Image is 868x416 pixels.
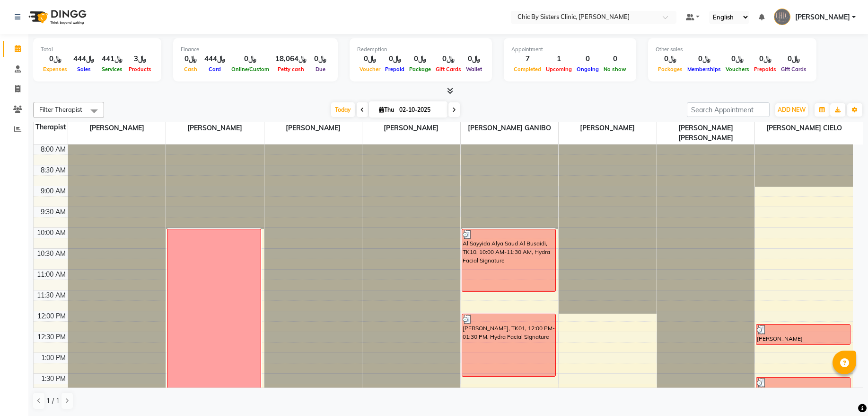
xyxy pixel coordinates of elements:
div: [PERSON_NAME], TK01, 12:00 PM-01:30 PM, Hydra Facial Signature [462,314,555,376]
span: [PERSON_NAME] [559,122,657,134]
div: ﷼0 [433,54,464,64]
div: Therapist [34,122,68,132]
div: 10:00 AM [35,228,68,238]
span: No show [601,66,629,72]
div: 11:30 AM [35,290,68,300]
span: Online/Custom [229,66,272,72]
div: Finance [181,45,330,54]
div: 8:30 AM [39,165,68,175]
span: Memberships [685,66,723,72]
div: 9:30 AM [39,207,68,217]
div: ﷼0 [229,54,272,64]
div: ﷼441 [98,54,126,64]
span: Products [126,66,154,72]
div: ﷼0 [779,54,809,64]
div: 1 [544,54,574,64]
span: [PERSON_NAME] CIELO [755,122,853,134]
div: [PERSON_NAME] [PERSON_NAME] Almahruqi, TK05, 12:15 PM-12:45 PM, Laser Full Face [756,325,850,344]
span: Gift Cards [433,66,464,72]
div: ﷼0 [752,54,779,64]
span: [PERSON_NAME] [362,122,460,134]
div: ﷼0 [41,54,70,64]
input: 2025-10-02 [396,103,444,117]
button: ADD NEW [775,103,808,117]
div: Redemption [357,45,484,54]
span: Petty cash [275,66,307,72]
div: ﷼0 [656,54,685,64]
div: ﷼0 [181,54,201,64]
span: Filter Therapist [39,106,82,113]
span: Sales [75,66,93,72]
div: ﷼18,064 [272,54,310,64]
div: ﷼444 [70,54,98,64]
span: [PERSON_NAME] [PERSON_NAME] [657,122,755,144]
span: [PERSON_NAME] GANIBO [461,122,559,134]
span: Prepaids [752,66,779,72]
div: ﷼0 [310,54,330,64]
div: 7 [511,54,544,64]
span: Card [206,66,223,72]
div: 12:00 PM [35,311,68,321]
div: ﷼0 [357,54,383,64]
span: Services [99,66,125,72]
div: Appointment [511,45,629,54]
span: Thu [377,106,396,113]
span: Gift Cards [779,66,809,72]
span: Package [407,66,433,72]
div: 8:00 AM [39,145,68,154]
span: 1 / 1 [46,396,60,406]
div: ﷼3 [126,54,154,64]
input: Search Appointment [687,102,770,117]
span: Completed [511,66,544,72]
span: ADD NEW [778,106,806,113]
span: [PERSON_NAME] [68,122,166,134]
span: [PERSON_NAME] [166,122,264,134]
div: ﷼0 [464,54,484,64]
span: Prepaid [383,66,407,72]
span: Vouchers [723,66,752,72]
span: [PERSON_NAME] [264,122,362,134]
div: 1:30 PM [39,374,68,384]
span: Upcoming [544,66,574,72]
div: ﷼0 [407,54,433,64]
span: Cash [182,66,200,72]
div: 10:30 AM [35,249,68,259]
div: 9:00 AM [39,186,68,196]
span: Wallet [464,66,484,72]
div: Al Sayyida Alya Saud Al Busaidi, TK10, 10:00 AM-11:30 AM, Hydra Facial Signature [462,229,555,291]
div: 0 [574,54,601,64]
div: ﷼0 [685,54,723,64]
div: ﷼444 [201,54,229,64]
div: Total [41,45,154,54]
img: SHAHLA IBRAHIM [774,9,790,25]
div: Other sales [656,45,809,54]
span: Packages [656,66,685,72]
div: 1:00 PM [39,353,68,363]
div: 0 [601,54,629,64]
div: 12:30 PM [35,332,68,342]
div: 11:00 AM [35,270,68,280]
span: Ongoing [574,66,601,72]
img: logo [24,4,89,30]
span: Today [331,102,355,117]
iframe: chat widget [828,378,859,407]
span: Expenses [41,66,70,72]
span: Voucher [357,66,383,72]
span: Due [313,66,328,72]
div: ﷼0 [723,54,752,64]
span: [PERSON_NAME] [795,12,850,22]
div: ﷼0 [383,54,407,64]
